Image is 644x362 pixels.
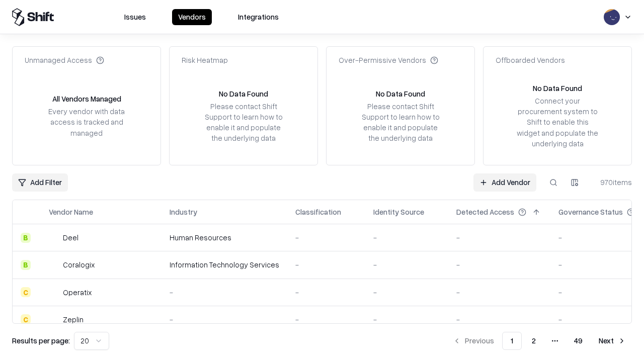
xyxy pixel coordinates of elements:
[447,332,632,350] nav: pagination
[339,55,438,65] div: Over-Permissive Vendors
[170,232,279,243] div: Human Resources
[376,88,425,99] div: No Data Found
[295,207,341,217] div: Classification
[202,101,285,144] div: Please contact Shift Support to learn how to enable it and populate the underlying data
[170,259,279,270] div: Information Technology Services
[49,287,59,297] img: Operatix
[182,55,228,65] div: Risk Heatmap
[12,335,70,346] p: Results per page:
[172,9,212,25] button: Vendors
[21,287,31,297] div: C
[63,287,92,298] div: Operatix
[295,287,357,298] div: -
[21,314,31,324] div: C
[118,9,152,25] button: Issues
[473,173,536,192] a: Add Vendor
[373,259,440,270] div: -
[566,332,591,350] button: 49
[25,55,104,65] div: Unmanaged Access
[516,96,599,149] div: Connect your procurement system to Shift to enable this widget and populate the underlying data
[232,9,285,25] button: Integrations
[524,332,544,350] button: 2
[592,177,632,188] div: 970 items
[593,332,632,350] button: Next
[49,314,59,324] img: Zeplin
[45,106,128,138] div: Every vendor with data access is tracked and managed
[49,233,59,243] img: Deel
[456,232,542,243] div: -
[533,83,582,94] div: No Data Found
[49,207,93,217] div: Vendor Name
[295,232,357,243] div: -
[456,207,514,217] div: Detected Access
[558,207,623,217] div: Governance Status
[63,232,78,243] div: Deel
[373,232,440,243] div: -
[219,88,268,99] div: No Data Found
[359,101,442,144] div: Please contact Shift Support to learn how to enable it and populate the underlying data
[12,173,68,192] button: Add Filter
[170,207,197,217] div: Industry
[52,94,121,104] div: All Vendors Managed
[295,314,357,325] div: -
[456,287,542,298] div: -
[496,55,565,65] div: Offboarded Vendors
[456,314,542,325] div: -
[63,259,95,270] div: Coralogix
[373,287,440,298] div: -
[63,314,84,325] div: Zeplin
[170,287,279,298] div: -
[456,259,542,270] div: -
[373,314,440,325] div: -
[502,332,522,350] button: 1
[21,233,31,243] div: B
[21,260,31,270] div: B
[170,314,279,325] div: -
[373,207,424,217] div: Identity Source
[295,259,357,270] div: -
[49,260,59,270] img: Coralogix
